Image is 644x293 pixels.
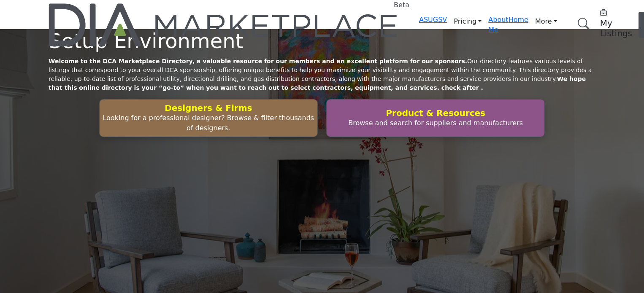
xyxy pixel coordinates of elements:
[49,58,467,65] strong: Welcome to the DCA Marketplace Directory, a valuable resource for our members and an excellent pl...
[49,57,595,92] p: Our directory features various levels of listings that correspond to your overall DCA sponsorship...
[102,113,315,133] p: Looking for a professional designer? Browse & filter thousands of designers.
[488,16,508,34] a: About Me
[99,99,318,137] button: Designers & Firms Looking for a professional designer? Browse & filter thousands of designers.
[326,99,545,137] button: Product & Resources Browse and search for suppliers and manufacturers
[394,1,409,9] h6: Beta
[509,16,528,24] a: Home
[102,103,315,113] h2: Designers & Firms
[49,3,399,46] a: Beta
[419,16,447,24] a: ASUGSV
[329,118,542,128] p: Browse and search for suppliers and manufacturers
[600,18,632,38] h5: My Listings
[329,108,542,118] h2: Product & Resources
[528,15,564,28] a: More
[569,13,595,35] a: Search
[49,75,586,91] strong: We hope that this online directory is your “go-to” when you want to reach out to select contracto...
[600,8,632,38] div: My Listings
[447,15,488,28] a: Pricing
[49,3,399,46] img: Site Logo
